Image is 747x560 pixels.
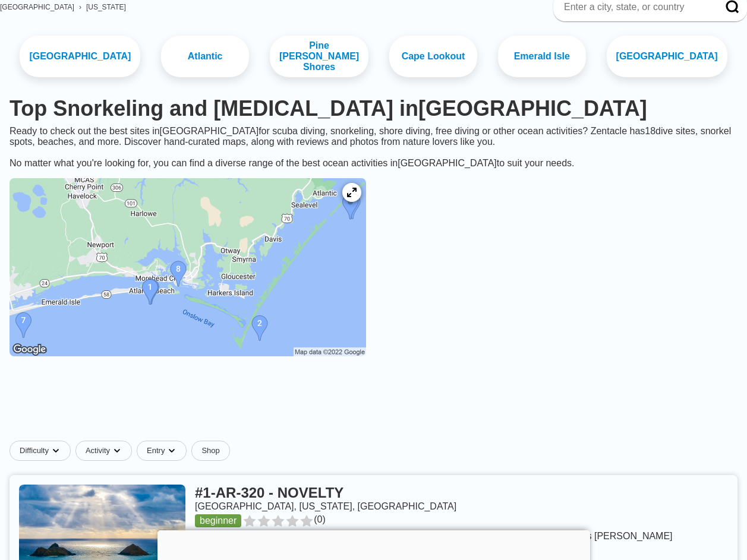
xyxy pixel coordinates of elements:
[137,441,191,461] button: Entrydropdown caret
[86,446,110,455] span: Activity
[498,36,586,77] a: Emerald Isle
[86,378,662,431] iframe: Advertisement
[20,446,49,455] span: Difficulty
[112,446,122,455] img: dropdown caret
[607,36,727,77] a: [GEOGRAPHIC_DATA]
[270,36,368,77] a: Pine [PERSON_NAME] Shores
[51,446,61,455] img: dropdown caret
[191,441,229,461] a: Shop
[10,96,737,121] h1: Top Snorkeling and [MEDICAL_DATA] in [GEOGRAPHIC_DATA]
[167,446,176,455] img: dropdown caret
[10,441,75,461] button: Difficultydropdown caret
[20,36,140,77] a: [GEOGRAPHIC_DATA]
[161,36,249,77] a: Atlantic
[86,3,126,11] a: [US_STATE]
[10,178,366,356] img: Carteret County dive site map
[389,36,477,77] a: Cape Lookout
[563,1,709,13] input: Enter a city, state, or country
[75,441,137,461] button: Activitydropdown caret
[79,3,81,11] span: ›
[147,446,165,455] span: Entry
